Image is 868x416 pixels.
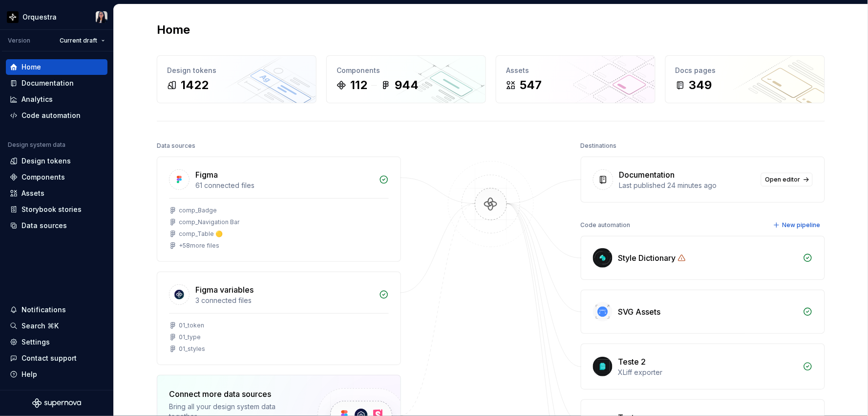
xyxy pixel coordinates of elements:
div: Assets [21,188,44,198]
a: Documentation [6,75,107,91]
button: Help [6,367,107,382]
button: Search ⌘K [6,318,107,334]
div: Design system data [8,141,65,149]
a: Data sources [6,218,107,233]
button: Current draft [55,34,109,47]
span: Open editor [765,176,801,184]
div: 3 connected files [195,296,373,305]
div: Analytics [21,94,53,104]
div: Help [21,370,37,379]
div: Components [337,66,476,75]
div: 01_type [179,333,201,341]
a: Assets547 [496,55,656,103]
div: 61 connected files [195,181,373,190]
div: Assets [506,66,645,75]
img: Isabela Braga [96,11,107,23]
div: Settings [21,337,50,347]
div: Style Dictionary [618,252,676,264]
a: Design tokens1422 [157,55,317,103]
div: Teste 2 [618,356,646,368]
a: Figma variables3 connected files01_token01_type01_styles [157,272,401,365]
div: Code automation [581,218,631,232]
div: Storybook stories [21,205,82,214]
div: Connect more data sources [169,388,301,400]
div: comp_Table 🟡 [179,230,223,238]
div: Figma variables [195,284,254,296]
div: Search ⌘K [21,321,59,331]
div: Orquestra [22,12,57,22]
div: Documentation [619,169,675,181]
div: 01_token [179,322,204,329]
button: Contact support [6,350,107,366]
div: 1422 [181,77,209,93]
a: Analytics [6,92,107,107]
div: Components [21,172,65,182]
svg: Supernova Logo [32,398,81,408]
div: Last published 24 minutes ago [619,181,755,190]
span: Current draft [60,37,97,45]
div: Code automation [21,111,81,120]
div: 349 [689,77,712,93]
a: Design tokens [6,153,107,169]
a: Components [6,169,107,185]
div: Figma [195,169,218,181]
div: Contact support [21,353,77,363]
a: Home [6,59,107,75]
a: Docs pages349 [665,55,825,103]
div: Design tokens [21,156,71,166]
a: Assets [6,185,107,201]
button: Notifications [6,302,107,318]
div: + 58 more files [179,242,219,250]
a: Storybook stories [6,202,107,217]
a: Components112944 [326,55,486,103]
button: New pipeline [770,218,825,232]
div: SVG Assets [618,306,661,318]
a: Open editor [761,173,813,186]
div: Documentation [21,78,74,88]
div: Home [21,62,41,72]
div: 01_styles [179,345,205,353]
span: New pipeline [783,221,821,229]
div: comp_Navigation Bar [179,218,239,226]
img: 2d16a307-6340-4442-b48d-ad77c5bc40e7.png [7,11,19,23]
div: Notifications [21,305,66,315]
button: OrquestraIsabela Braga [2,6,111,27]
a: Figma61 connected filescomp_Badgecomp_Navigation Barcomp_Table 🟡+58more files [157,157,401,262]
a: Settings [6,334,107,350]
div: 112 [350,77,367,93]
div: Data sources [21,221,67,231]
a: Code automation [6,108,107,123]
div: Docs pages [676,66,815,75]
div: Design tokens [167,66,306,75]
div: Data sources [157,139,195,153]
div: Version [8,37,30,45]
div: XLiff exporter [618,368,797,377]
div: comp_Badge [179,207,217,214]
div: 944 [395,77,419,93]
h2: Home [157,22,190,38]
div: Destinations [581,139,617,153]
div: 547 [520,77,542,93]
